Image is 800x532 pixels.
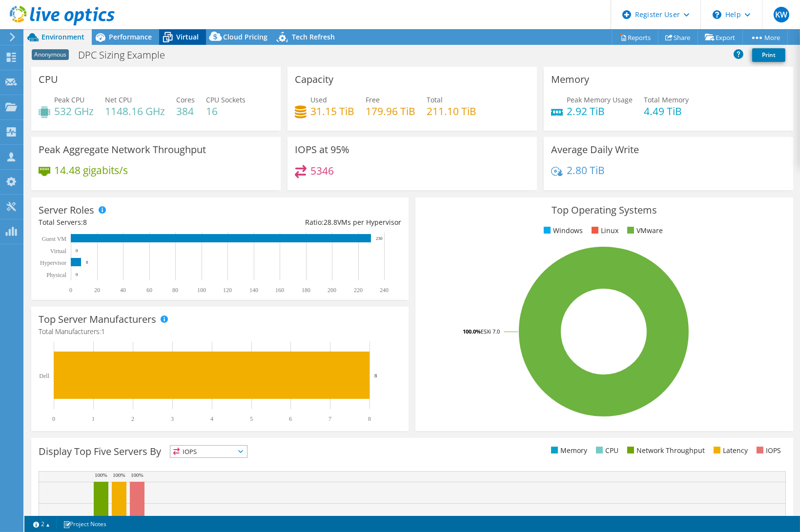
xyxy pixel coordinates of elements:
[176,32,199,41] span: Virtual
[109,32,152,41] span: Performance
[380,287,389,294] text: 240
[658,30,698,45] a: Share
[427,95,443,104] span: Total
[92,415,95,422] text: 1
[131,472,144,478] text: 100%
[41,32,84,41] span: Environment
[295,144,349,155] h3: IOPS at 95%
[549,445,587,456] li: Memory
[39,326,401,337] h4: Total Manufacturers:
[171,415,174,422] text: 3
[206,95,246,104] span: CPU Sockets
[40,259,66,266] text: Hypervisor
[39,373,49,379] text: Dell
[612,30,658,45] a: Reports
[170,446,247,457] span: IOPS
[32,49,69,60] span: Anonymous
[220,217,402,228] div: Ratio: VMs per Hypervisor
[223,32,267,41] span: Cloud Pricing
[50,248,67,255] text: Virtual
[625,445,705,456] li: Network Throughput
[567,106,633,117] h4: 2.92 TiB
[366,95,380,104] span: Free
[742,30,788,45] a: More
[42,236,66,242] text: Guest VM
[176,106,195,117] h4: 384
[39,217,220,228] div: Total Servers:
[625,225,663,236] li: VMware
[39,144,206,155] h3: Peak Aggregate Network Throughput
[589,225,618,236] li: Linux
[310,165,334,176] h4: 5346
[46,272,66,278] text: Physical
[567,95,633,104] span: Peak Memory Usage
[328,415,331,422] text: 7
[54,95,84,104] span: Peak CPU
[295,74,333,85] h3: Capacity
[711,445,748,456] li: Latency
[324,217,337,227] span: 28.8
[423,205,785,216] h3: Top Operating Systems
[541,225,583,236] li: Windows
[223,287,232,294] text: 120
[594,445,618,456] li: CPU
[210,415,213,422] text: 4
[644,106,689,117] h4: 4.49 TiB
[105,95,132,104] span: Net CPU
[83,217,87,227] span: 8
[131,415,134,422] text: 2
[427,106,476,117] h4: 211.10 TiB
[567,165,605,176] h4: 2.80 TiB
[302,287,310,294] text: 180
[551,74,589,85] h3: Memory
[754,445,781,456] li: IOPS
[289,415,292,422] text: 6
[206,106,246,117] h4: 16
[176,95,195,104] span: Cores
[39,314,156,325] h3: Top Server Manufacturers
[74,50,180,60] h1: DPC Sizing Example
[354,287,363,294] text: 220
[275,287,284,294] text: 160
[368,415,371,422] text: 8
[366,106,415,117] h4: 179.96 TiB
[250,415,253,422] text: 5
[752,48,785,62] a: Print
[644,95,689,104] span: Total Memory
[551,144,639,155] h3: Average Daily Write
[310,106,354,117] h4: 31.15 TiB
[310,95,327,104] span: Used
[56,518,113,530] a: Project Notes
[697,30,743,45] a: Export
[463,328,481,335] tspan: 100.0%
[76,272,78,277] text: 0
[197,287,206,294] text: 100
[713,10,721,19] svg: \n
[39,74,58,85] h3: CPU
[328,287,336,294] text: 200
[120,287,126,294] text: 40
[76,248,78,253] text: 0
[69,287,72,294] text: 0
[292,32,335,41] span: Tech Refresh
[86,260,88,265] text: 8
[95,472,107,478] text: 100%
[481,328,500,335] tspan: ESXi 7.0
[105,106,165,117] h4: 1148.16 GHz
[376,236,383,241] text: 230
[113,472,125,478] text: 100%
[39,205,94,216] h3: Server Roles
[94,287,100,294] text: 20
[54,165,128,176] h4: 14.48 gigabits/s
[249,287,258,294] text: 140
[26,518,57,530] a: 2
[146,287,152,294] text: 60
[172,287,178,294] text: 80
[101,327,105,336] span: 1
[774,7,789,22] span: KW
[54,106,94,117] h4: 532 GHz
[52,415,55,422] text: 0
[374,373,377,378] text: 8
